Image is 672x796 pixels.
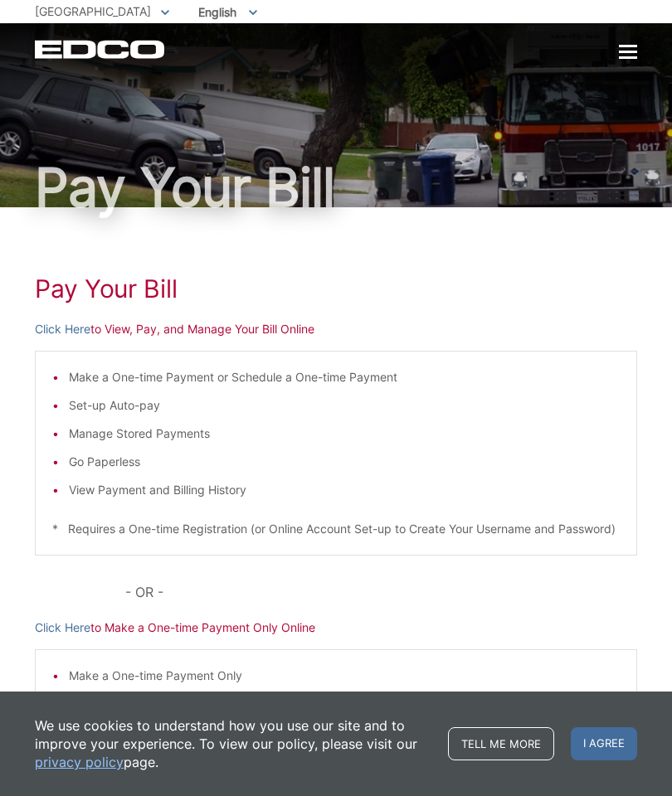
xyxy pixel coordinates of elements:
li: Make a One-time Payment Only [69,667,620,685]
li: Make a One-time Payment or Schedule a One-time Payment [69,368,620,386]
span: I agree [571,727,637,760]
li: Manage Stored Payments [69,425,620,443]
p: to View, Pay, and Manage Your Bill Online [35,320,637,338]
a: privacy policy [35,753,124,771]
a: Click Here [35,320,90,338]
h1: Pay Your Bill [35,274,637,303]
li: View Payment and Billing History [69,481,620,499]
span: [GEOGRAPHIC_DATA] [35,4,151,18]
h1: Pay Your Bill [35,161,637,214]
a: EDCD logo. Return to the homepage. [35,40,167,59]
a: Click Here [35,619,90,637]
a: Tell me more [448,727,554,760]
p: to Make a One-time Payment Only Online [35,619,637,637]
li: Go Paperless [69,453,620,471]
p: - OR - [125,580,637,604]
p: We use cookies to understand how you use our site and to improve your experience. To view our pol... [35,716,431,771]
p: * Requires a One-time Registration (or Online Account Set-up to Create Your Username and Password) [52,520,620,538]
li: Set-up Auto-pay [69,396,620,415]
